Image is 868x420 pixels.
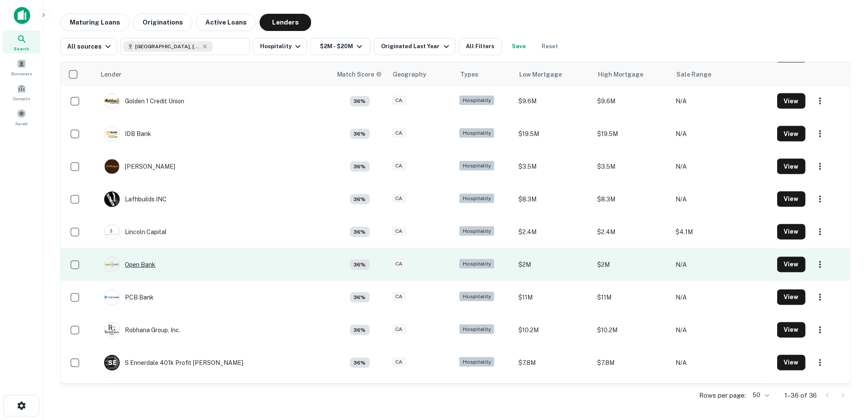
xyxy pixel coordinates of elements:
[672,85,773,117] td: N/A
[392,128,406,138] div: CA
[459,128,494,138] div: Hospitality
[104,290,154,305] div: PCB Bank
[104,126,151,142] div: IDB Bank
[514,346,593,379] td: $7.8M
[672,183,773,216] td: N/A
[101,69,121,80] div: Lender
[672,62,773,86] th: Sale Range
[381,41,451,52] div: Originated Last Year
[15,120,28,127] span: Saved
[514,281,593,314] td: $11M
[777,93,806,109] button: View
[260,14,311,31] button: Lenders
[784,390,817,401] p: 1–36 of 36
[777,224,806,240] button: View
[514,62,593,86] th: Low Mortgage
[105,159,119,174] img: picture
[11,70,32,77] span: Borrowers
[777,355,806,371] button: View
[350,325,370,335] div: Capitalize uses an advanced AI algorithm to match your search with the best lender. The match sco...
[3,80,40,104] div: Contacts
[350,129,370,139] div: Capitalize uses an advanced AI algorithm to match your search with the best lender. The match sco...
[672,150,773,183] td: N/A
[677,69,712,80] div: Sale Range
[459,161,494,171] div: Hospitality
[536,38,564,55] button: Reset
[104,322,180,338] div: Robhana Group, Inc.
[514,85,593,117] td: $9.6M
[14,45,29,52] span: Search
[514,248,593,281] td: $2M
[3,105,40,129] a: Saved
[3,31,40,54] a: Search
[374,38,455,55] button: Originated Last Year
[514,379,593,412] td: $3.8M
[350,227,370,237] div: Capitalize uses an advanced AI algorithm to match your search with the best lender. The match sco...
[699,390,746,401] p: Rows per page:
[593,150,672,183] td: $3.5M
[104,159,175,174] div: [PERSON_NAME]
[825,351,868,392] iframe: Chat Widget
[459,96,494,105] div: Hospitality
[105,257,119,272] img: picture
[104,93,184,109] div: Golden 1 Credit Union
[310,38,371,55] button: $2M - $20M
[777,322,806,338] button: View
[392,161,406,171] div: CA
[105,127,119,141] img: picture
[593,248,672,281] td: $2M
[105,94,119,108] img: picture
[337,70,382,79] div: Capitalize uses an advanced AI algorithm to match your search with the best lender. The match sco...
[593,314,672,346] td: $10.2M
[505,38,533,55] button: Save your search to get updates of matches that match your search criteria.
[514,314,593,346] td: $10.2M
[135,43,200,50] span: [GEOGRAPHIC_DATA], [GEOGRAPHIC_DATA], [GEOGRAPHIC_DATA]
[777,159,806,174] button: View
[459,194,494,204] div: Hospitality
[598,69,643,80] div: High Mortgage
[3,56,40,79] a: Borrowers
[332,62,388,86] th: Capitalize uses an advanced AI algorithm to match your search with the best lender. The match sco...
[672,216,773,248] td: $4.1M
[593,216,672,248] td: $2.4M
[593,281,672,314] td: $11M
[392,194,406,204] div: CA
[67,41,113,52] div: All sources
[459,226,494,236] div: Hospitality
[104,355,243,371] div: S Ennerdale 401k Profit [PERSON_NAME]
[104,224,167,240] div: Lincoln Capital
[350,161,370,172] div: Capitalize uses an advanced AI algorithm to match your search with the best lender. The match sco...
[672,379,773,412] td: $1.5M
[105,290,119,305] img: picture
[392,226,406,236] div: CA
[777,191,806,207] button: View
[777,257,806,272] button: View
[459,259,494,269] div: Hospitality
[460,69,478,80] div: Types
[350,358,370,368] div: Capitalize uses an advanced AI algorithm to match your search with the best lender. The match sco...
[459,324,494,334] div: Hospitality
[593,62,672,86] th: High Mortgage
[392,96,406,105] div: CA
[777,126,806,142] button: View
[14,7,30,24] img: capitalize-icon.png
[392,324,406,334] div: CA
[388,62,456,86] th: Geography
[60,14,130,31] button: Maturing Loans
[455,62,514,86] th: Types
[672,117,773,150] td: N/A
[104,191,167,207] div: Lafhbuilds INC
[96,62,332,86] th: Lender
[392,259,406,269] div: CA
[514,216,593,248] td: $2.4M
[593,117,672,150] td: $19.5M
[133,14,192,31] button: Originations
[519,69,562,80] div: Low Mortgage
[392,357,406,367] div: CA
[593,346,672,379] td: $7.8M
[672,248,773,281] td: N/A
[459,292,494,302] div: Hospitality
